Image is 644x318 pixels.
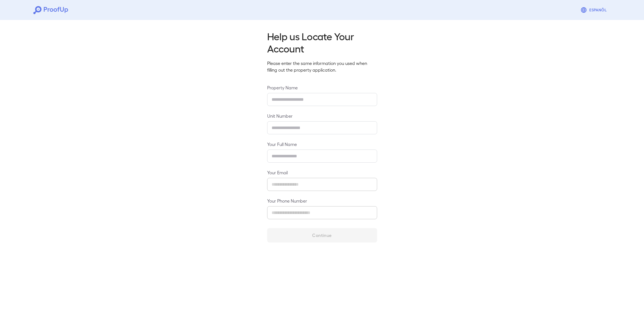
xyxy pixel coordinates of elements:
h2: Help us Locate Your Account [267,30,377,54]
label: Unit Number [267,113,377,119]
label: Property Name [267,84,377,91]
label: Your Phone Number [267,198,377,204]
label: Your Full Name [267,141,377,147]
button: Espanõl [578,4,611,16]
p: Please enter the same information you used when filling out the property application. [267,60,377,73]
label: Your Email [267,169,377,176]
